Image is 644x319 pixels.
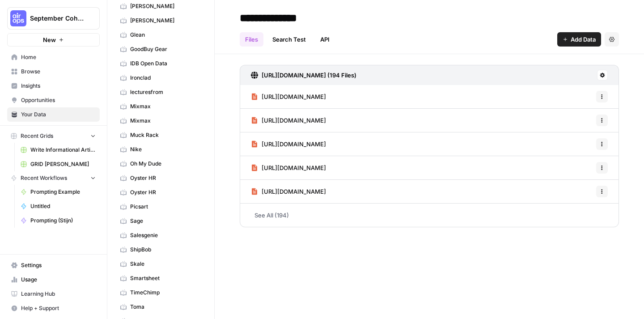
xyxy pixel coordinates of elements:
span: Smartsheet [130,274,201,282]
a: Untitled [17,199,100,213]
span: Toma [130,303,201,311]
span: September Cohort [30,14,84,23]
a: Settings [7,258,100,272]
button: Add Data [557,32,601,47]
span: Learning Hub [21,290,96,298]
a: Salesgenie [116,228,205,242]
a: Files [240,32,263,47]
a: ShipBob [116,242,205,257]
a: TimeChimp [116,285,205,300]
span: [URL][DOMAIN_NAME] [262,187,326,196]
span: Opportunities [21,96,96,104]
span: Oyster HR [130,188,201,196]
a: Usage [7,272,100,287]
a: Home [7,50,100,64]
span: Oh My Dude [130,160,201,168]
a: Oh My Dude [116,157,205,171]
span: Prompting Example [30,188,96,196]
a: Prompting Example [17,185,100,199]
span: Ironclad [130,74,201,82]
a: Oyster HR [116,185,205,200]
span: [URL][DOMAIN_NAME] [262,92,326,101]
span: Glean [130,31,201,39]
span: Settings [21,261,96,269]
span: Help + Support [21,304,96,312]
a: Prompting (Stijn) [17,213,100,228]
span: Add Data [571,35,596,44]
a: Toma [116,300,205,314]
a: Skale [116,257,205,271]
a: [PERSON_NAME] [116,13,205,28]
span: Mixmax [130,102,201,111]
a: [URL][DOMAIN_NAME] [251,85,326,108]
a: Insights [7,79,100,93]
a: GRID [PERSON_NAME] [17,157,100,171]
a: Mixmax [116,114,205,128]
span: New [43,35,56,44]
a: [URL][DOMAIN_NAME] (194 Files) [251,65,356,85]
a: Picsart [116,200,205,214]
span: Your Data [21,111,96,119]
button: Recent Grids [7,129,100,143]
span: ShipBob [130,246,201,254]
span: Skale [130,260,201,268]
a: Sage [116,214,205,228]
button: New [7,33,100,47]
span: Recent Grids [21,132,53,140]
a: Write Informational Article [17,143,100,157]
a: Smartsheet [116,271,205,285]
span: Sage [130,217,201,225]
a: Browse [7,64,100,79]
a: Ironclad [116,71,205,85]
a: Oyster HR [116,171,205,185]
a: GoodBuy Gear [116,42,205,56]
span: Write Informational Article [30,146,96,154]
span: [URL][DOMAIN_NAME] [262,140,326,149]
span: [PERSON_NAME] [130,17,201,25]
button: Workspace: September Cohort [7,7,100,30]
span: [URL][DOMAIN_NAME] [262,163,326,172]
a: Your Data [7,107,100,122]
span: GoodBuy Gear [130,45,201,53]
a: Glean [116,28,205,42]
a: API [315,32,335,47]
span: GRID [PERSON_NAME] [30,160,96,168]
a: [URL][DOMAIN_NAME] [251,180,326,203]
a: IDB Open Data [116,56,205,71]
h3: [URL][DOMAIN_NAME] (194 Files) [262,71,356,80]
span: [URL][DOMAIN_NAME] [262,116,326,125]
button: Recent Workflows [7,171,100,185]
a: Muck Rack [116,128,205,142]
a: [URL][DOMAIN_NAME] [251,109,326,132]
a: Nike [116,142,205,157]
span: Home [21,53,96,61]
span: Prompting (Stijn) [30,217,96,225]
span: Insights [21,82,96,90]
a: Opportunities [7,93,100,107]
a: See All (194) [240,204,619,227]
span: Mixmax [130,117,201,125]
span: Recent Workflows [21,174,67,182]
span: Salesgenie [130,231,201,239]
span: Muck Rack [130,131,201,139]
a: Learning Hub [7,287,100,301]
span: lecturesfrom [130,88,201,96]
span: Usage [21,276,96,284]
span: Picsart [130,203,201,211]
span: Untitled [30,202,96,210]
a: [URL][DOMAIN_NAME] [251,156,326,179]
span: Oyster HR [130,174,201,182]
a: [URL][DOMAIN_NAME] [251,132,326,156]
span: TimeChimp [130,289,201,297]
a: Mixmax [116,99,205,114]
span: IDB Open Data [130,60,201,68]
img: September Cohort Logo [10,10,26,26]
span: Browse [21,68,96,76]
span: [PERSON_NAME] [130,2,201,10]
button: Help + Support [7,301,100,315]
a: lecturesfrom [116,85,205,99]
a: Search Test [267,32,311,47]
span: Nike [130,145,201,153]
